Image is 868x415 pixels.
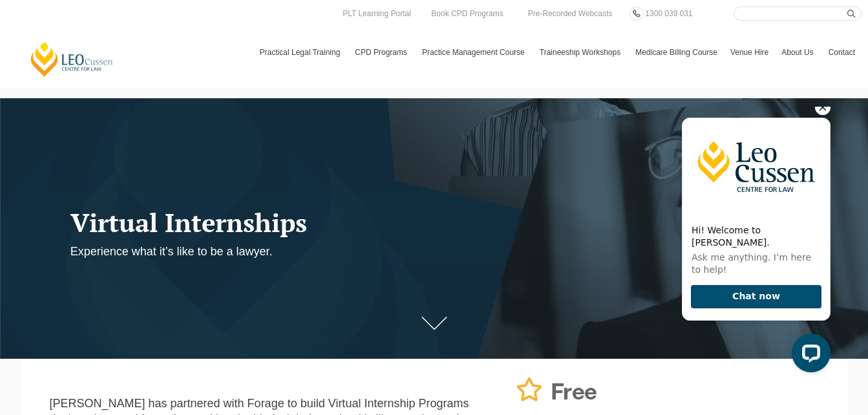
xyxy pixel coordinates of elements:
[20,118,149,142] h2: Hi! Welcome to [PERSON_NAME].
[70,244,580,259] p: Experience what it’s like to be a lawyer.
[348,34,416,71] a: CPD Programs
[533,34,629,71] a: Traineeship Workshops
[525,6,616,21] a: Pre-Recorded Webcasts
[642,6,695,21] a: 1300 039 031
[416,34,533,71] a: Practice Management Course
[11,12,158,109] img: Leo Cussen Centre for Law Logo
[428,6,506,21] a: Book CPD Programs
[120,227,159,266] button: Open LiveChat chat widget
[724,34,775,71] a: Venue Hire
[645,9,692,18] span: 1300 039 031
[775,34,821,71] a: About Us
[253,34,349,71] a: Practical Legal Training
[672,107,836,383] iframe: LiveChat chat widget
[70,208,580,237] h1: Virtual Internships
[822,34,862,71] a: Contact
[19,178,150,202] button: Chat now
[29,41,115,78] a: [PERSON_NAME] Centre for Law
[339,6,414,21] a: PLT Learning Portal
[20,145,149,169] p: Ask me anything. I’m here to help!
[629,34,724,71] a: Medicare Billing Course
